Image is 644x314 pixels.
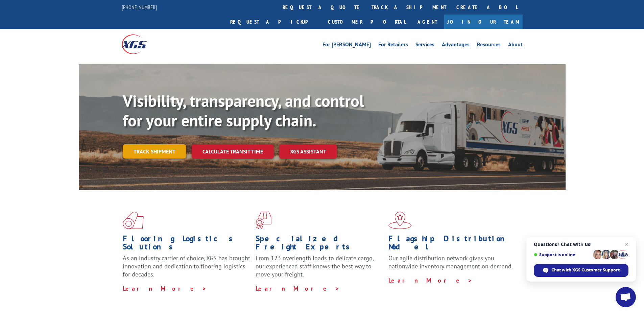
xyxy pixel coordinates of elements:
a: Learn More > [123,285,207,292]
a: Advantages [442,42,470,49]
a: Learn More > [388,276,473,284]
span: As an industry carrier of choice, XGS has brought innovation and dedication to flooring logistics... [123,254,250,278]
a: Agent [411,15,444,29]
span: Support is online [534,252,591,257]
span: Our agile distribution network gives you nationwide inventory management on demand. [388,254,513,270]
a: For [PERSON_NAME] [323,42,371,49]
a: XGS ASSISTANT [279,144,337,159]
a: For Retailers [378,42,408,49]
p: From 123 overlength loads to delicate cargo, our experienced staff knows the best way to move you... [256,254,383,284]
b: Visibility, transparency, and control for your entire supply chain. [123,90,364,131]
span: Chat with XGS Customer Support [534,264,628,277]
a: Customer Portal [323,15,411,29]
a: Services [415,42,434,49]
a: Resources [477,42,501,49]
a: Calculate transit time [192,144,274,159]
img: xgs-icon-total-supply-chain-intelligence-red [123,212,144,229]
a: [PHONE_NUMBER] [122,4,157,10]
a: About [508,42,523,49]
a: Request a pickup [225,15,323,29]
span: Questions? Chat with us! [534,242,628,247]
img: xgs-icon-flagship-distribution-model-red [388,212,412,229]
h1: Flooring Logistics Solutions [123,235,251,254]
span: Chat with XGS Customer Support [551,267,620,273]
img: xgs-icon-focused-on-flooring-red [256,212,271,229]
a: Track shipment [123,144,186,159]
a: Learn More > [256,285,340,292]
h1: Specialized Freight Experts [256,235,383,254]
h1: Flagship Distribution Model [388,235,516,254]
a: Join Our Team [444,15,523,29]
a: Open chat [616,287,636,307]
